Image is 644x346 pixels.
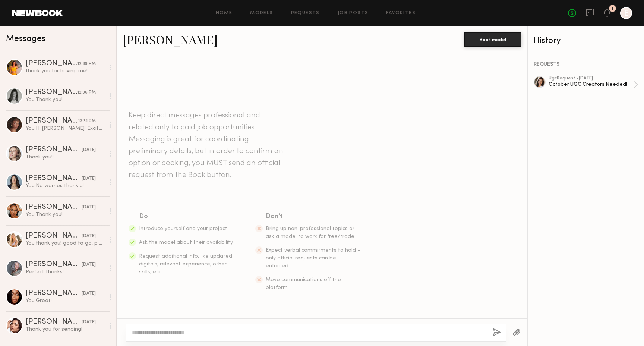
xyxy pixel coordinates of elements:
[82,319,96,326] div: [DATE]
[549,76,638,93] a: ugcRequest •[DATE]October UGC Creators Needed!
[139,211,234,222] div: Do
[216,11,233,16] a: Home
[26,211,105,218] div: You: Thank you!
[26,67,105,75] div: thank you for having me!
[534,37,638,45] div: History
[26,297,105,304] div: You: Great!
[266,211,361,222] div: Don’t
[123,31,218,47] a: [PERSON_NAME]
[26,182,105,189] div: You: No worries thank u!
[78,118,96,125] div: 12:31 PM
[77,60,96,67] div: 12:39 PM
[26,125,105,132] div: You: Hi [PERSON_NAME]! Excited to work with you on this project :) Can you please send over your ...
[26,240,105,247] div: You: thank you! good to go, please mark on your side so I can approve :)
[82,233,96,240] div: [DATE]
[82,261,96,268] div: [DATE]
[534,62,638,67] div: REQUESTS
[266,248,360,268] span: Expect verbal commitments to hold - only official requests can be enforced.
[26,326,105,333] div: Thank you for sending!
[338,11,369,16] a: Job Posts
[26,290,82,297] div: [PERSON_NAME]
[549,81,634,88] div: October UGC Creators Needed!
[464,36,521,42] a: Book model
[250,11,273,16] a: Models
[26,268,105,276] div: Perfect thanks!
[612,7,613,11] div: 1
[6,35,45,43] span: Messages
[139,240,234,245] span: Ask the model about their availability.
[82,175,96,182] div: [DATE]
[549,76,634,81] div: ugc Request • [DATE]
[291,11,320,16] a: Requests
[26,232,82,240] div: [PERSON_NAME]
[139,254,232,274] span: Request additional info, like updated digitals, relevant experience, other skills, etc.
[26,175,82,182] div: [PERSON_NAME]
[620,7,632,19] a: E
[26,154,105,161] div: Thank you!!
[26,60,77,67] div: [PERSON_NAME]
[139,226,228,231] span: Introduce yourself and your project.
[82,204,96,211] div: [DATE]
[77,89,96,96] div: 12:36 PM
[82,290,96,297] div: [DATE]
[26,146,82,154] div: [PERSON_NAME]
[26,318,82,326] div: [PERSON_NAME]
[266,226,356,239] span: Bring up non-professional topics or ask a model to work for free/trade.
[26,117,78,125] div: [PERSON_NAME]
[26,204,82,211] div: [PERSON_NAME]
[129,110,285,181] header: Keep direct messages professional and related only to paid job opportunities. Messaging is great ...
[464,32,521,47] button: Book model
[26,96,105,103] div: You: Thank you!
[26,261,82,268] div: [PERSON_NAME]
[266,277,341,290] span: Move communications off the platform.
[386,11,416,16] a: Favorites
[26,89,77,96] div: [PERSON_NAME]
[82,147,96,154] div: [DATE]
